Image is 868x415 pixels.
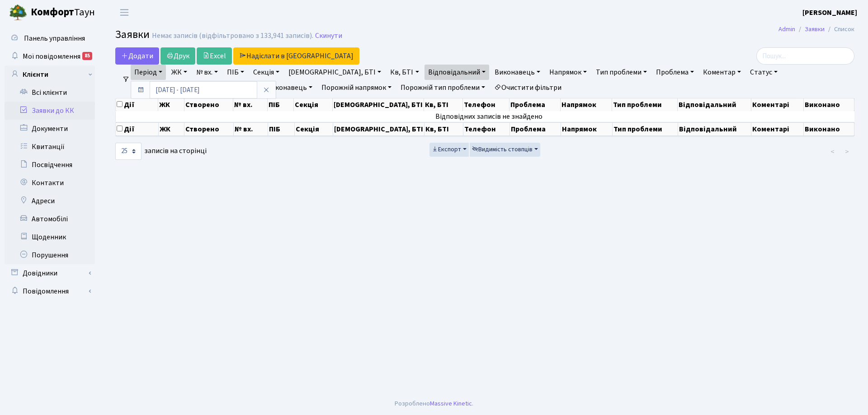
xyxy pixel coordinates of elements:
[825,24,854,34] li: Список
[116,111,863,122] td: Відповідних записів не знайдено
[315,32,342,40] a: Скинути
[5,84,95,102] a: Всі клієнти
[472,145,533,154] span: Видимість стовпців
[751,98,804,111] th: Коментарі
[678,122,751,136] th: Відповідальний
[509,98,561,111] th: Проблема
[592,65,651,80] a: Тип проблеми
[184,122,234,136] th: Створено
[804,98,854,111] th: Виконано
[159,122,185,136] th: ЖК
[5,120,95,138] a: Документи
[23,51,80,61] span: Мої повідомлення
[613,122,678,136] th: Тип проблеми
[5,246,95,264] a: Порушення
[387,65,422,80] a: Кв, БТІ
[223,65,248,80] a: ПІБ
[333,98,424,111] th: [DEMOGRAPHIC_DATA], БТІ
[113,5,136,20] button: Переключити навігацію
[318,80,395,95] a: Порожній напрямок
[546,65,590,80] a: Напрямок
[197,47,232,65] a: Excel
[184,98,234,111] th: Створено
[234,122,268,136] th: № вх.
[5,210,95,228] a: Автомобілі
[5,282,95,300] a: Повідомлення
[424,98,463,111] th: Кв, БТІ
[5,156,95,174] a: Посвідчення
[131,65,166,80] a: Період
[432,145,461,154] span: Експорт
[765,20,868,39] nav: breadcrumb
[463,98,509,111] th: Телефон
[5,192,95,210] a: Адреси
[230,80,316,95] a: Порожній виконавець
[5,264,95,282] a: Довідники
[31,5,95,20] span: Таун
[491,80,565,95] a: Очистити фільтри
[116,98,158,111] th: Дії
[778,24,795,34] a: Admin
[5,138,95,156] a: Квитанції
[802,8,857,18] b: [PERSON_NAME]
[746,65,781,80] a: Статус
[805,24,825,34] a: Заявки
[751,122,804,136] th: Коментарі
[429,143,469,157] button: Експорт
[425,65,489,80] a: Відповідальний
[160,47,195,65] a: Друк
[115,143,207,160] label: записів на сторінці
[268,122,295,136] th: ПІБ
[250,65,283,80] a: Секція
[699,65,745,80] a: Коментар
[24,33,85,43] span: Панель управління
[5,29,95,47] a: Панель управління
[756,47,854,65] input: Пошук...
[158,98,184,111] th: ЖК
[152,32,313,40] div: Немає записів (відфільтровано з 133,941 записів).
[5,47,95,65] a: Мої повідомлення85
[285,65,385,80] a: [DEMOGRAPHIC_DATA], БТІ
[652,65,698,80] a: Проблема
[333,122,425,136] th: [DEMOGRAPHIC_DATA], БТІ
[5,228,95,246] a: Щоденник
[430,399,472,408] a: Massive Kinetic
[5,174,95,192] a: Контакти
[115,143,142,160] select: записів на сторінці
[9,4,27,22] img: logo.png
[397,80,489,95] a: Порожній тип проблеми
[395,399,473,409] div: Розроблено .
[463,122,510,136] th: Телефон
[561,122,612,136] th: Напрямок
[5,102,95,120] a: Заявки до КК
[116,122,159,136] th: Дії
[802,7,857,18] a: [PERSON_NAME]
[561,98,612,111] th: Напрямок
[233,47,359,65] a: Надіслати в [GEOGRAPHIC_DATA]
[131,80,228,95] a: Порожній відповідальний
[612,98,678,111] th: Тип проблеми
[82,52,92,60] div: 85
[233,98,267,111] th: № вх.
[294,98,333,111] th: Секція
[268,98,294,111] th: ПІБ
[510,122,561,136] th: Проблема
[115,47,159,65] a: Додати
[295,122,334,136] th: Секція
[491,65,544,80] a: Виконавець
[31,5,74,19] b: Комфорт
[193,65,222,80] a: № вх.
[121,51,153,61] span: Додати
[425,122,463,136] th: Кв, БТІ
[168,65,191,80] a: ЖК
[678,98,751,111] th: Відповідальний
[804,122,854,136] th: Виконано
[5,65,95,84] a: Клієнти
[470,143,540,157] button: Видимість стовпців
[115,27,150,42] span: Заявки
